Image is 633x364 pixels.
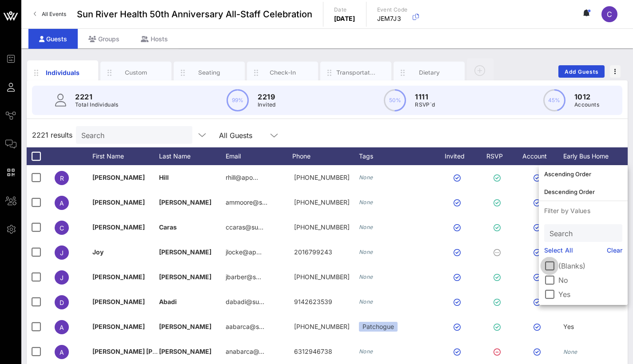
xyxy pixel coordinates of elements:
a: Clear [607,245,623,255]
span: 2221 results [32,130,72,140]
div: First Name [92,147,159,165]
i: None [359,199,373,206]
p: ccaras@su… [226,215,263,240]
p: 2219 [258,91,276,102]
div: Seating [190,68,229,77]
span: J [60,249,64,257]
span: [PERSON_NAME] [159,198,211,206]
div: All Guests [214,126,285,144]
p: Filter by Values [539,201,628,221]
span: Add Guests [564,68,599,75]
span: Yes [563,323,574,330]
p: jlocke@ap… [226,240,262,265]
span: R [60,174,64,182]
span: [PERSON_NAME] [PERSON_NAME] [92,348,199,355]
div: Patchogue [359,322,398,332]
span: 2016799243 [294,248,332,256]
span: +19172445351 [294,174,350,181]
div: Custom [116,68,156,77]
label: No [558,276,622,285]
span: [PERSON_NAME] [159,273,211,281]
span: +18455701917 [294,223,350,231]
span: Hill [159,174,169,181]
div: Last Name [159,147,226,165]
div: Descending Order [544,188,622,195]
span: 6312946738 [294,348,332,355]
div: Early Bus Home [563,147,630,165]
span: All Events [42,11,66,17]
span: J [60,274,64,281]
div: Tags [359,147,434,165]
i: None [359,348,373,355]
span: D [60,299,64,306]
span: [PERSON_NAME] [92,198,145,206]
span: A [60,324,64,331]
span: +18457629158 [294,198,350,206]
div: All Guests [219,131,252,139]
span: [PERSON_NAME] [92,273,145,281]
div: Groups [78,29,130,49]
p: Invited [258,100,276,109]
div: Transportation [336,68,376,77]
p: [DATE] [334,14,355,23]
span: [PERSON_NAME] [92,223,145,231]
span: Abadi [159,298,177,305]
p: 1111 [415,91,435,102]
p: aabarca@s… [226,314,264,339]
span: Sun River Health 50th Anniversary All-Staff Celebration [77,8,312,21]
i: None [359,249,373,255]
label: (Blanks) [558,261,622,270]
div: Invited [434,147,483,165]
p: jbarber@s… [226,265,261,289]
i: None [359,298,373,305]
i: None [359,273,373,280]
span: A [60,199,64,207]
span: [PERSON_NAME] [92,298,145,305]
span: [PERSON_NAME] [92,323,145,330]
span: Caras [159,223,177,231]
button: Add Guests [558,65,605,78]
div: C [601,6,617,22]
p: 2221 [75,91,119,102]
p: ammoore@s… [226,190,267,215]
span: [PERSON_NAME] [159,248,211,256]
div: Hosts [130,29,179,49]
i: None [359,224,373,230]
p: dabadi@su… [226,289,264,314]
a: All Events [28,7,72,21]
i: None [359,174,373,181]
p: 1012 [574,91,599,102]
p: rhill@apo… [226,165,258,190]
p: JEM7J3 [377,14,408,23]
label: Yes [558,290,622,299]
div: RSVP [483,147,514,165]
div: Ascending Order [544,170,622,178]
span: C [607,10,612,19]
div: Email [226,147,292,165]
p: Event Code [377,5,408,14]
div: Dietary [410,68,449,77]
div: Check-In [263,68,303,77]
span: [PERSON_NAME] [159,323,211,330]
span: [PERSON_NAME] [159,348,211,355]
p: anabarca@… [226,339,264,364]
span: C [60,224,64,232]
div: Guests [28,29,78,49]
i: None [563,348,577,355]
span: Joy [92,248,104,256]
a: Select All [544,245,573,255]
span: 607-437-0421 [294,273,350,281]
span: [PERSON_NAME] [92,174,145,181]
p: Date [334,5,355,14]
div: Individuals [43,68,83,77]
span: 9142623539 [294,298,332,305]
span: 631-524-4043 [294,323,350,330]
p: RSVP`d [415,100,435,109]
p: Accounts [574,100,599,109]
p: Total Individuals [75,100,119,109]
div: Account [514,147,563,165]
div: Phone [292,147,359,165]
span: A [60,348,64,356]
